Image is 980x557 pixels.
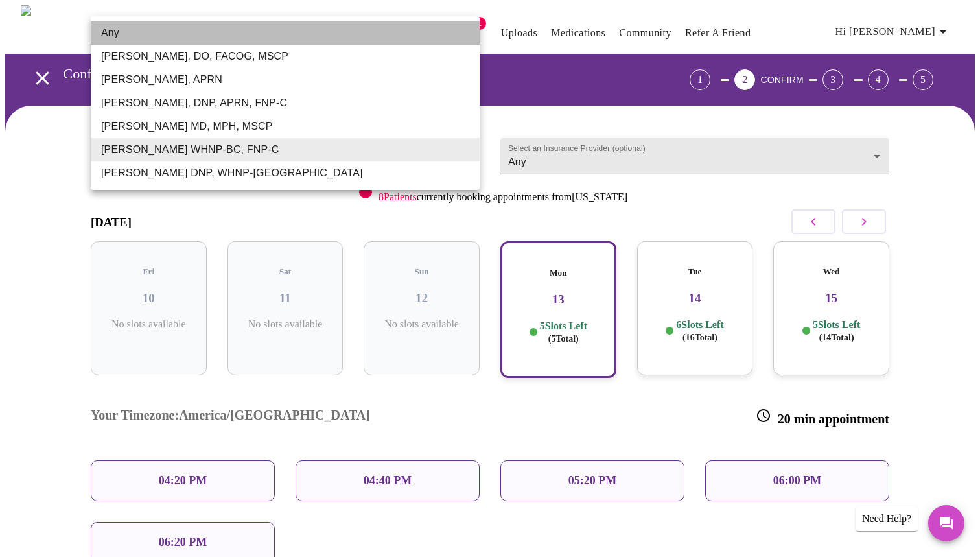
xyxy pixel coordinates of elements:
[91,91,480,115] li: [PERSON_NAME], DNP, APRN, FNP-C
[91,45,480,68] li: [PERSON_NAME], DO, FACOG, MSCP
[91,115,480,138] li: [PERSON_NAME] MD, MPH, MSCP
[91,161,480,185] li: [PERSON_NAME] DNP, WHNP-[GEOGRAPHIC_DATA]
[91,21,480,45] li: Any
[91,138,480,161] li: [PERSON_NAME] WHNP-BC, FNP-C
[91,68,480,91] li: [PERSON_NAME], APRN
